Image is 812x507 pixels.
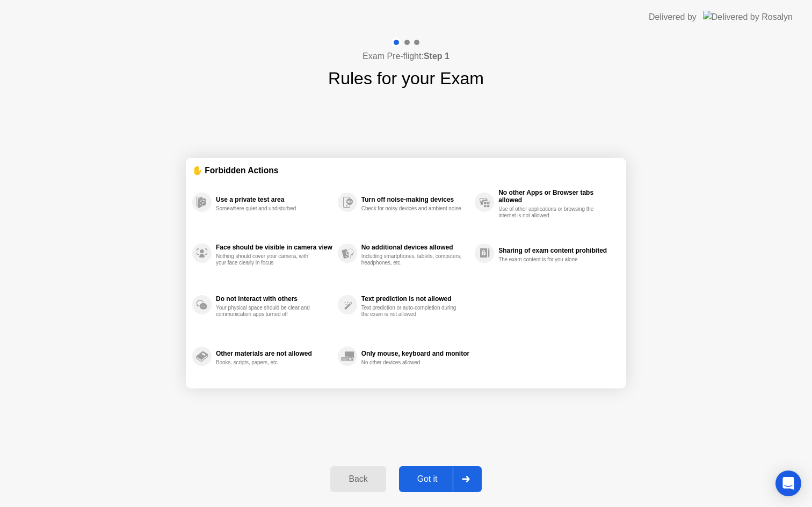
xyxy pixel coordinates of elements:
[216,295,332,303] div: Do not interact with others
[399,466,482,492] button: Got it
[216,244,332,251] div: Face should be visible in camera view
[498,189,614,204] div: No other Apps or Browser tabs allowed
[361,205,463,212] div: Check for noisy devices and ambient noise
[361,196,469,203] div: Turn off noise-making devices
[216,350,332,357] div: Other materials are not allowed
[192,164,620,177] div: ✋ Forbidden Actions
[361,350,469,357] div: Only mouse, keyboard and monitor
[361,295,469,303] div: Text prediction is not allowed
[216,205,317,212] div: Somewhere quiet and undisturbed
[216,196,332,203] div: Use a private test area
[330,466,386,492] button: Back
[498,247,614,254] div: Sharing of exam content prohibited
[216,359,317,366] div: Books, scripts, papers, etc
[361,305,463,318] div: Text prediction or auto-completion during the exam is not allowed
[361,244,469,251] div: No additional devices allowed
[361,359,463,366] div: No other devices allowed
[363,50,450,63] h4: Exam Pre-flight:
[775,471,801,496] div: Open Intercom Messenger
[649,11,697,24] div: Delivered by
[334,474,382,484] div: Back
[361,253,463,266] div: Including smartphones, tablets, computers, headphones, etc.
[216,305,317,318] div: Your physical space should be clear and communication apps turned off
[703,11,793,23] img: Delivered by Rosalyn
[402,474,453,484] div: Got it
[424,52,450,61] b: Step 1
[498,256,600,263] div: The exam content is for you alone
[498,206,600,219] div: Use of other applications or browsing the internet is not allowed
[328,65,484,91] h1: Rules for your Exam
[216,253,317,266] div: Nothing should cover your camera, with your face clearly in focus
